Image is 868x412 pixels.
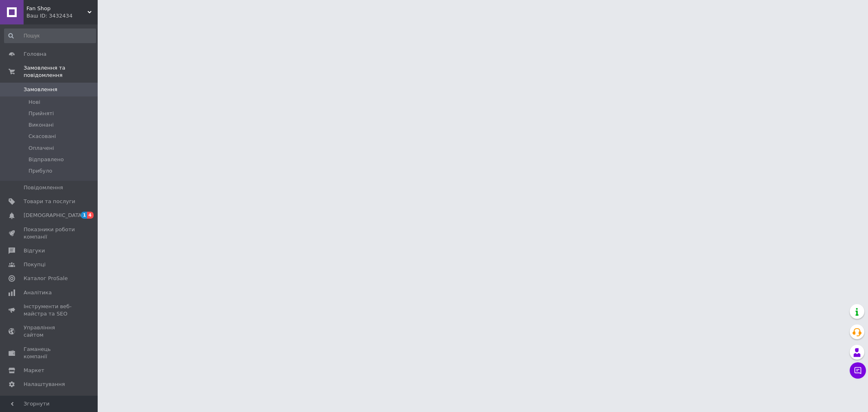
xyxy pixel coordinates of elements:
[850,362,866,379] button: Чат з покупцем
[24,86,57,93] span: Замовлення
[28,133,56,140] span: Скасовані
[24,198,75,205] span: Товари та послуги
[81,212,87,219] span: 1
[24,226,75,241] span: Показники роботи компанії
[24,247,45,254] span: Відгуки
[87,212,94,219] span: 4
[24,261,46,268] span: Покупці
[24,64,98,79] span: Замовлення та повідомлення
[24,289,52,296] span: Аналітика
[28,167,52,175] span: Прибуло
[24,367,44,374] span: Маркет
[24,50,46,58] span: Головна
[24,184,63,191] span: Повідомлення
[24,324,75,339] span: Управління сайтом
[24,346,75,360] span: Гаманець компанії
[24,212,84,219] span: [DEMOGRAPHIC_DATA]
[24,303,75,318] span: Інструменти веб-майстра та SEO
[28,121,54,129] span: Виконані
[24,381,65,388] span: Налаштування
[28,110,54,117] span: Прийняті
[28,99,40,106] span: Нові
[26,5,87,12] span: Fan Shop
[4,28,96,43] input: Пошук
[28,145,54,152] span: Оплачені
[26,12,98,20] div: Ваш ID: 3432434
[24,275,68,282] span: Каталог ProSale
[28,156,64,163] span: Відправлено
